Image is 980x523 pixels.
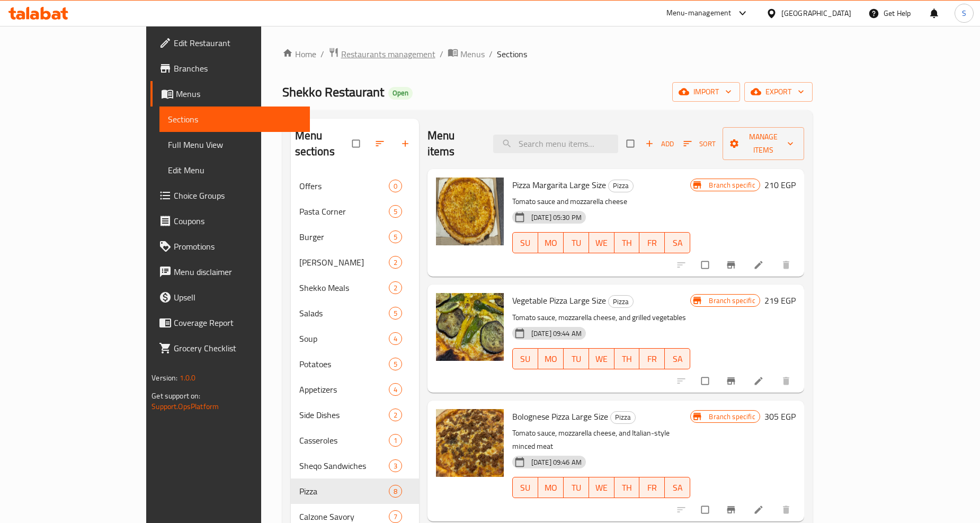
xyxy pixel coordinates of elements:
[299,485,389,498] div: Pizza
[389,486,402,497] span: 8
[299,459,389,472] span: Sheqo Sandwiches
[174,240,301,253] span: Promotions
[174,215,301,227] span: Coupons
[159,157,310,183] a: Edit Menu
[614,477,640,498] button: TH
[645,138,674,150] span: Add
[493,135,618,153] input: search
[389,358,402,370] div: items
[512,177,606,193] span: Pizza Margarita Large Size
[299,180,389,192] span: Offers
[568,235,585,251] span: TU
[619,480,636,495] span: TH
[291,377,419,402] div: Appetizers4
[517,351,534,367] span: SU
[150,335,310,361] a: Grocery Checklist
[705,412,759,422] span: Branch specific
[299,205,389,218] div: Pasta Corner
[644,351,661,367] span: FR
[669,351,686,367] span: SA
[542,351,559,367] span: MO
[299,332,389,345] span: Soup
[328,47,435,61] a: Restaurants management
[299,256,389,269] div: Fatteh Shekko
[389,485,402,498] div: items
[388,87,413,100] div: Open
[299,510,389,523] div: Calzone Savory
[705,180,759,190] span: Branch specific
[150,208,310,234] a: Coupons
[639,232,665,253] button: FR
[299,231,389,243] span: Burger
[389,256,402,269] div: items
[695,371,717,391] span: Select to update
[744,82,813,102] button: export
[427,128,480,159] h2: Menu items
[436,178,504,245] img: Pizza Margarita Large Size
[389,308,402,318] span: 5
[753,260,766,270] a: Edit menu item
[389,231,402,243] div: items
[962,7,966,19] span: S
[764,409,796,424] h6: 305 EGP
[517,235,534,251] span: SU
[527,457,586,467] span: [DATE] 09:46 AM
[299,307,389,320] span: Salads
[608,295,634,308] div: Pizza
[695,500,717,520] span: Select to update
[538,477,564,498] button: MO
[542,480,559,495] span: MO
[299,281,389,294] span: Shekko Meals
[291,453,419,478] div: Sheqo Sandwiches3
[389,180,402,192] div: items
[168,164,301,176] span: Edit Menu
[299,383,389,396] span: Appetizers
[159,107,310,132] a: Sections
[611,411,635,423] span: Pizza
[593,351,610,367] span: WE
[150,30,310,56] a: Edit Restaurant
[299,409,389,421] span: Side Dishes
[180,371,196,385] span: 1.0.0
[753,376,766,386] a: Edit menu item
[542,235,559,251] span: MO
[753,85,804,99] span: export
[389,334,402,344] span: 4
[614,232,640,253] button: TH
[389,205,402,218] div: items
[174,291,301,304] span: Upsell
[719,498,745,521] button: Branch-specific-item
[282,47,813,61] nav: breadcrumb
[610,411,636,424] div: Pizza
[639,348,665,369] button: FR
[643,136,676,152] span: Add item
[389,510,402,523] div: items
[150,285,310,310] a: Upsell
[564,348,589,369] button: TU
[593,480,610,495] span: WE
[299,434,389,447] span: Casseroles
[389,385,402,395] span: 4
[174,37,301,49] span: Edit Restaurant
[341,48,435,60] span: Restaurants management
[512,232,538,253] button: SU
[295,128,352,159] h2: Menu sections
[176,87,301,100] span: Menus
[436,409,504,477] img: Bolognese Pizza Large Size
[291,428,419,453] div: Casseroles1
[291,351,419,377] div: Potatoes5
[589,232,614,253] button: WE
[774,253,800,277] button: delete
[512,292,606,308] span: Vegetable Pizza Large Size
[489,48,493,60] li: /
[159,132,310,157] a: Full Menu View
[665,477,690,498] button: SA
[774,369,800,393] button: delete
[150,310,310,335] a: Coverage Report
[389,307,402,320] div: items
[389,512,402,522] span: 7
[150,81,310,107] a: Menus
